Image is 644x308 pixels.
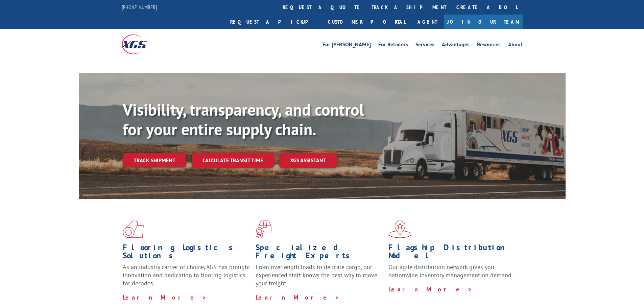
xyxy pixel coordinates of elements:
[192,153,274,168] a: Calculate transit time
[388,263,513,279] span: Our agile distribution network gives you nationwide inventory management on demand.
[256,263,383,293] p: From overlength loads to delicate cargo, our experienced staff knows the best way to move your fr...
[388,243,516,263] h1: Flagship Distribution Model
[225,15,323,29] a: Request a pickup
[442,42,470,49] a: Advantages
[388,285,473,293] a: Learn More >
[444,15,523,29] a: Join Our Team
[256,243,383,263] h1: Specialized Freight Experts
[123,243,251,263] h1: Flooring Logistics Solutions
[323,15,411,29] a: Customer Portal
[123,293,207,301] a: Learn More >
[256,293,340,301] a: Learn More >
[123,263,250,287] span: As an industry carrier of choice, XGS has brought innovation and dedication to flooring logistics...
[411,15,444,29] a: Agent
[122,4,157,10] a: [PHONE_NUMBER]
[415,42,434,49] a: Services
[378,42,408,49] a: For Retailers
[477,42,501,49] a: Resources
[256,220,271,238] img: xgs-icon-focused-on-flooring-red
[279,153,337,168] a: XGS ASSISTANT
[123,220,144,238] img: xgs-icon-total-supply-chain-intelligence-red
[323,42,371,49] a: For [PERSON_NAME]
[508,42,523,49] a: About
[123,153,186,167] a: Track shipment
[388,220,412,238] img: xgs-icon-flagship-distribution-model-red
[123,99,364,140] b: Visibility, transparency, and control for your entire supply chain.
